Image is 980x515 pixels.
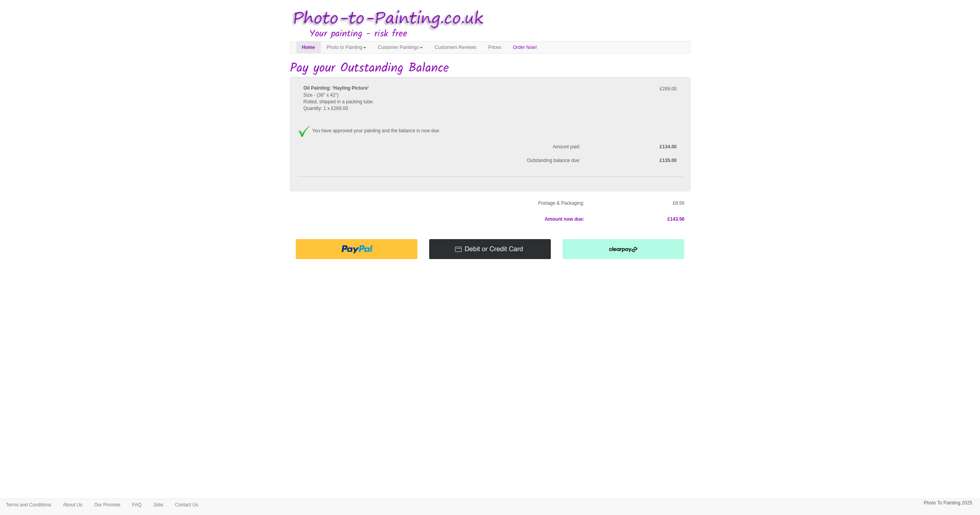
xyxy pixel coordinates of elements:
label: £134.00 £135.00 [586,144,683,164]
a: Home [296,41,321,53]
h3: Your painting - risk free [309,29,690,39]
p: Postage & Packaging: [296,199,584,207]
a: Order Now! [507,41,543,53]
p: Amount now due: [296,215,584,223]
p: £269.00 [592,85,677,93]
img: Pay with PayPal [296,239,417,259]
a: Contact Us [169,499,204,511]
img: Photo to Painting [286,4,486,34]
p: £143.56 [596,215,685,223]
a: Jobs [147,499,169,511]
a: Prices [482,41,507,53]
a: Customers Reviews [429,41,482,53]
p: Photo To Painting 2025 [924,499,972,507]
img: Pay with Credit/Debit card [429,239,551,259]
p: £8.56 [596,199,685,207]
span: Amount paid: Outstanding balance due: [298,144,586,164]
a: Our Promise [88,499,126,511]
a: About Us [57,499,88,511]
b: Oil Painting: 'Hayling Picture' [304,85,369,91]
div: Size - (36" x 42") Rolled, shipped in a packing tube. Quantity: 1 x £269.00 [298,85,586,119]
a: Customer Paintings [372,41,429,53]
span: You have approved your painting and the balance is now due. [312,128,441,133]
img: Approved [298,125,311,137]
h1: Pay your Outstanding Balance [290,61,690,75]
a: FAQ [126,499,147,511]
a: Photo to Painting [321,41,372,53]
img: Pay with clearpay [563,239,684,259]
